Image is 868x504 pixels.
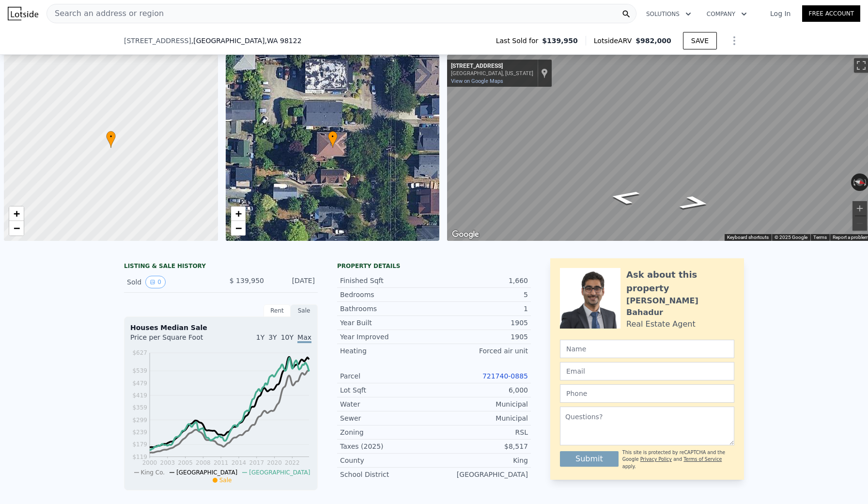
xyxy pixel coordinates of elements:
[434,413,528,423] div: Municipal
[132,349,147,356] tspan: $627
[699,5,755,23] button: Company
[340,441,434,451] div: Taxes (2025)
[596,187,653,208] path: Go South, 24th Ave
[106,132,116,141] span: •
[434,385,528,395] div: 6,000
[249,459,264,466] tspan: 2017
[541,68,548,79] a: Show location on map
[256,333,264,341] span: 1Y
[340,413,434,423] div: Sewer
[759,9,802,18] a: Log In
[281,333,294,341] span: 10Y
[178,459,193,466] tspan: 2005
[232,459,247,466] tspan: 2014
[142,459,157,466] tspan: 2000
[160,459,175,466] tspan: 2003
[560,362,734,380] input: Email
[130,332,221,348] div: Price per Square Foot
[340,456,434,465] div: County
[434,427,528,437] div: RSL
[638,5,699,23] button: Solutions
[626,268,734,295] div: Ask about this property
[683,32,717,49] button: SAVE
[132,454,147,460] tspan: $119
[132,392,147,399] tspan: $419
[626,295,734,318] div: [PERSON_NAME] Bahadur
[434,318,528,328] div: 1905
[852,201,867,216] button: Zoom in
[145,276,166,288] button: View historical data
[14,207,20,220] span: +
[434,332,528,342] div: 1905
[235,207,241,220] span: +
[594,36,635,46] span: Lotside ARV
[230,277,264,284] span: $ 139,950
[291,304,318,317] div: Sale
[340,470,434,479] div: School District
[451,63,533,70] div: [STREET_ADDRESS]
[231,206,246,221] a: Zoom in
[340,332,434,342] div: Year Improved
[132,429,147,436] tspan: $239
[106,131,116,148] div: •
[132,367,147,374] tspan: $539
[9,206,24,221] a: Zoom in
[560,340,734,358] input: Name
[124,262,318,272] div: LISTING & SALE HISTORY
[191,36,302,46] span: , [GEOGRAPHIC_DATA]
[132,380,147,387] tspan: $479
[328,132,338,141] span: •
[683,457,722,462] a: Terms of Service
[434,441,528,451] div: $8,517
[560,451,619,467] button: Submit
[132,404,147,411] tspan: $359
[249,469,310,476] span: [GEOGRAPHIC_DATA]
[542,36,578,46] span: $139,950
[285,459,300,466] tspan: 2022
[130,323,311,332] div: Houses Median Sale
[340,290,434,299] div: Bedrooms
[640,457,672,462] a: Privacy Policy
[451,70,533,77] div: [GEOGRAPHIC_DATA], [US_STATE]
[635,37,671,45] span: $982,000
[340,371,434,381] div: Parcel
[231,221,246,236] a: Zoom out
[127,276,213,288] div: Sold
[852,216,867,231] button: Zoom out
[267,459,282,466] tspan: 2020
[272,276,315,288] div: [DATE]
[340,427,434,437] div: Zoning
[434,346,528,356] div: Forced air unit
[434,399,528,409] div: Municipal
[451,78,503,84] a: View on Google Maps
[434,470,528,479] div: [GEOGRAPHIC_DATA]
[851,173,856,191] button: Rotate counterclockwise
[449,228,481,241] a: Open this area in Google Maps (opens a new window)
[263,304,291,317] div: Rent
[340,385,434,395] div: Lot Sqft
[340,318,434,328] div: Year Built
[626,318,696,330] div: Real Estate Agent
[434,276,528,285] div: 1,660
[340,276,434,285] div: Finished Sqft
[14,222,20,234] span: −
[214,459,229,466] tspan: 2011
[196,459,211,466] tspan: 2008
[802,5,860,22] a: Free Account
[337,262,531,270] div: Property details
[124,36,191,46] span: [STREET_ADDRESS]
[725,31,744,50] button: Show Options
[8,7,38,20] img: Lotside
[622,449,734,470] div: This site is protected by reCAPTCHA and the Google and apply.
[666,192,723,214] path: Go North, 24th Ave
[340,346,434,356] div: Heating
[9,221,24,236] a: Zoom out
[176,469,237,476] span: [GEOGRAPHIC_DATA]
[268,333,277,341] span: 3Y
[434,456,528,465] div: King
[132,441,147,448] tspan: $179
[340,304,434,314] div: Bathrooms
[297,333,311,343] span: Max
[496,36,542,46] span: Last Sold for
[132,417,147,424] tspan: $299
